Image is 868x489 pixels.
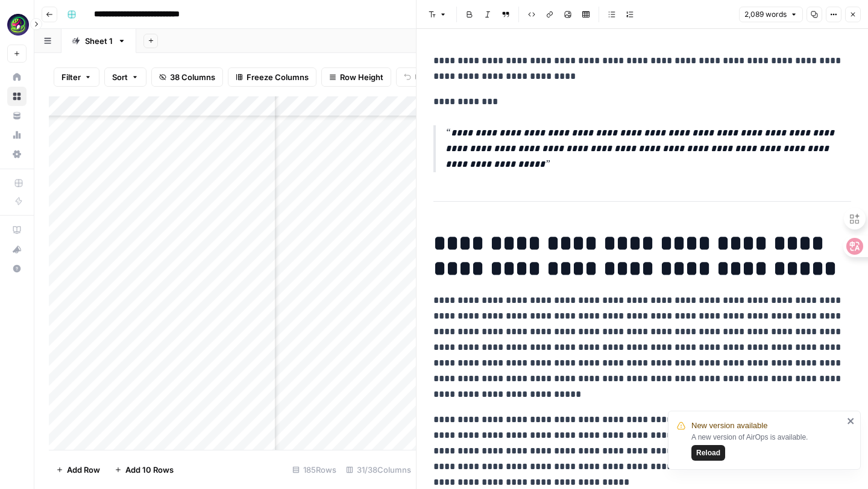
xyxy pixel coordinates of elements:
span: Sort [112,71,128,83]
button: Undo [396,67,443,87]
a: Settings [7,145,27,164]
span: New version available [691,420,767,432]
button: Filter [54,67,99,87]
a: Sheet 1 [61,29,136,53]
span: Reload [696,447,720,458]
a: Browse [7,87,27,106]
div: 185 Rows [288,460,341,479]
div: 31/38 Columns [341,460,416,479]
span: 2,089 words [744,9,787,20]
button: Add Row [49,460,107,479]
div: A new version of AirOps is available. [691,432,843,461]
a: Home [7,67,27,87]
button: close [847,416,855,426]
button: What's new? [7,240,27,259]
span: Row Height [340,71,383,83]
button: Workspace: Meshy [7,10,27,40]
div: Sheet 1 [85,35,113,47]
span: 38 Columns [170,71,215,83]
button: 38 Columns [151,67,223,87]
span: Add 10 Rows [125,464,174,476]
span: Freeze Columns [247,71,309,83]
span: Filter [61,71,81,83]
a: Your Data [7,106,27,125]
button: Sort [104,67,146,87]
button: Row Height [321,67,391,87]
button: Reload [691,445,725,461]
div: What's new? [8,240,26,258]
button: 2,089 words [739,7,803,22]
button: Add 10 Rows [107,460,181,479]
button: Help + Support [7,259,27,278]
img: Meshy Logo [7,14,29,36]
button: Freeze Columns [228,67,316,87]
span: Add Row [67,464,100,476]
a: Usage [7,125,27,145]
a: AirOps Academy [7,220,27,240]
